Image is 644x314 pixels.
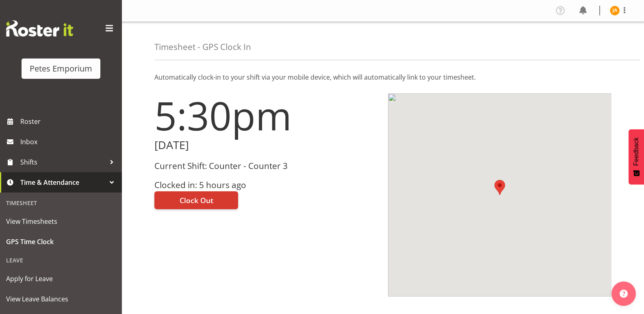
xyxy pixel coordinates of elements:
[6,293,116,305] span: View Leave Balances
[6,215,116,227] span: View Timesheets
[6,273,116,285] span: Apply for Leave
[620,290,628,298] img: help-xxl-2.png
[2,252,120,269] div: Leave
[2,211,120,232] a: View Timesheets
[20,176,106,188] span: Time & Attendance
[6,236,116,248] span: GPS Time Clock
[180,195,213,206] span: Clock Out
[2,232,120,252] a: GPS Time Clock
[154,139,378,152] h2: [DATE]
[629,129,644,184] button: Feedback - Show survey
[610,6,620,15] img: jeseryl-armstrong10788.jpg
[20,136,118,148] span: Inbox
[154,161,378,171] h3: Current Shift: Counter - Counter 3
[6,20,73,37] img: Rosterit website logo
[633,137,640,166] span: Feedback
[2,195,120,211] div: Timesheet
[20,115,118,128] span: Roster
[154,93,378,137] h1: 5:30pm
[154,42,251,52] h4: Timesheet - GPS Clock In
[30,63,92,75] div: Petes Emporium
[20,156,106,168] span: Shifts
[2,269,120,289] a: Apply for Leave
[154,72,611,82] p: Automatically clock-in to your shift via your mobile device, which will automatically link to you...
[2,289,120,309] a: View Leave Balances
[154,191,238,209] button: Clock Out
[154,180,378,190] h3: Clocked in: 5 hours ago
